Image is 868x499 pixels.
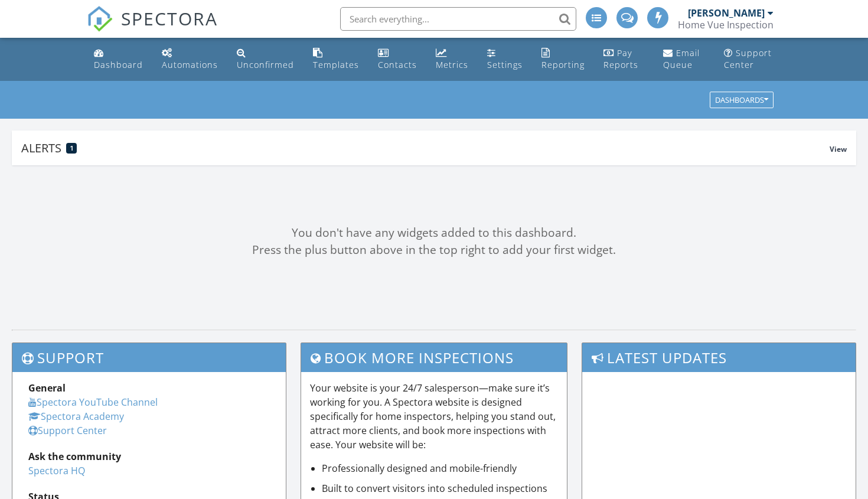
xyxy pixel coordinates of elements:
[710,92,774,109] button: Dashboards
[28,449,270,464] div: Ask the community
[322,461,559,475] li: Professionally designed and mobile-friendly
[89,43,148,76] a: Dashboard
[12,343,286,372] h3: Support
[21,140,830,156] div: Alerts
[313,59,359,70] div: Templates
[688,7,765,19] div: [PERSON_NAME]
[162,59,218,70] div: Automations
[378,59,417,70] div: Contacts
[537,43,589,76] a: Reporting
[663,47,700,70] div: Email Queue
[308,43,364,76] a: Templates
[28,424,107,437] a: Support Center
[70,144,73,152] span: 1
[28,396,158,409] a: Spectora YouTube Channel
[373,43,422,76] a: Contacts
[582,343,856,372] h3: Latest Updates
[830,144,847,154] span: View
[658,43,710,76] a: Email Queue
[232,43,299,76] a: Unconfirmed
[603,47,638,70] div: Pay Reports
[431,43,473,76] a: Metrics
[12,242,856,259] div: Press the plus button above in the top right to add your first widget.
[87,16,218,41] a: SPECTORA
[322,481,559,495] li: Built to convert visitors into scheduled inspections
[87,6,113,32] img: The Best Home Inspection Software - Spectora
[237,59,294,70] div: Unconfirmed
[28,381,66,394] strong: General
[719,43,779,76] a: Support Center
[541,59,585,70] div: Reporting
[599,43,649,76] a: Pay Reports
[301,343,567,372] h3: Book More Inspections
[121,6,218,31] span: SPECTORA
[436,59,468,70] div: Metrics
[310,381,559,452] p: Your website is your 24/7 salesperson—make sure it’s working for you. A Spectora website is desig...
[340,7,576,31] input: Search everything...
[28,410,124,423] a: Spectora Academy
[28,464,85,477] a: Spectora HQ
[94,59,143,70] div: Dashboard
[724,47,772,70] div: Support Center
[157,43,223,76] a: Automations (Advanced)
[482,43,527,76] a: Settings
[678,19,774,31] div: Home Vue Inspection
[715,96,768,105] div: Dashboards
[487,59,523,70] div: Settings
[12,224,856,242] div: You don't have any widgets added to this dashboard.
